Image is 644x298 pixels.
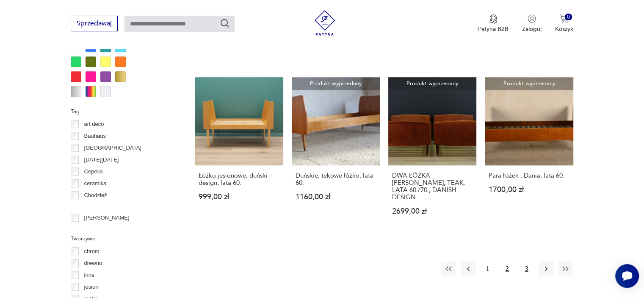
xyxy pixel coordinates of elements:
[84,247,100,256] p: chrom
[84,179,107,188] p: ceramika
[199,193,279,201] p: 999,00 zł
[480,261,495,276] button: 1
[500,261,515,276] button: 2
[478,14,509,33] button: Patyna B2B
[489,186,569,193] p: 1700,00 zł
[195,77,283,231] a: Łóżko jesionowe, duński design, lata 60.Łóżko jesionowe, duński design, lata 60.999,00 zł
[84,191,107,200] p: Chodzież
[71,234,174,243] p: Tworzywo
[84,213,130,223] p: [PERSON_NAME]
[392,172,473,201] h3: DWA ŁÓŻKA [PERSON_NAME], TEAK, LATA 60./70., DANISH DESIGN
[312,10,337,36] img: Patyna - sklep z meblami i dekoracjami vintage
[84,203,105,212] p: Ćmielów
[478,25,509,33] p: Patyna B2B
[485,77,573,231] a: Produkt wyprzedanyPara łóżek , Dania, lata 60.Para łóżek , Dania, lata 60.1700,00 zł
[220,18,230,28] button: Szukaj
[522,14,542,33] button: Zaloguj
[388,77,476,231] a: Produkt wyprzedanyDWA ŁÓŻKA OMANN JUN, TEAK, LATA 60./70., DANISH DESIGNDWA ŁÓŻKA [PERSON_NAME], ...
[519,261,534,276] button: 3
[71,21,118,27] a: Sprzedawaj
[555,25,573,33] p: Koszyk
[296,193,376,201] p: 1160,00 zł
[199,172,279,187] h3: Łóżko jesionowe, duński design, lata 60.
[84,259,102,268] p: drewno
[84,282,99,292] p: jesion
[84,155,119,164] p: [DATE][DATE]
[84,131,106,141] p: Bauhaus
[296,172,376,187] h3: Duńskie, tekowe łóżko, lata 60.
[84,120,104,129] p: art deco
[292,77,380,231] a: Produkt wyprzedanyDuńskie, tekowe łóżko, lata 60.Duńskie, tekowe łóżko, lata 60.1160,00 zł
[565,14,572,21] div: 0
[478,14,509,33] a: Ikona medaluPatyna B2B
[489,172,569,179] h3: Para łóżek , Dania, lata 60.
[615,264,639,288] iframe: Smartsupp widget button
[560,14,568,23] img: Ikona koszyka
[71,107,174,116] p: Tag
[84,143,141,153] p: [GEOGRAPHIC_DATA]
[528,14,536,23] img: Ikonka użytkownika
[489,14,498,24] img: Ikona medalu
[84,167,103,176] p: Cepelia
[392,208,473,215] p: 2699,00 zł
[84,270,95,280] p: inne
[555,14,573,33] button: 0Koszyk
[522,25,542,33] p: Zaloguj
[71,16,118,31] button: Sprzedawaj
